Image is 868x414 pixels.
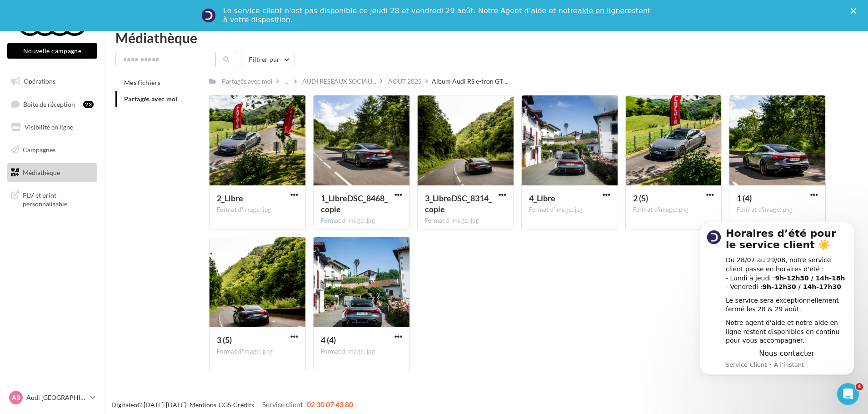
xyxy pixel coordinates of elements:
[222,77,273,86] div: Partagés avec moi
[321,217,402,225] div: Format d'image: jpg
[432,77,509,86] span: Album Audi RS e-tron GT ...
[388,77,422,86] div: AOUT 2025
[241,52,294,67] button: Filtrer par
[5,140,99,160] a: Campagnes
[115,31,857,45] div: Médiathèque
[223,6,652,25] div: Le service client n'est pas disponible ce jeudi 28 et vendredi 29 août. Notre Agent d'aide et not...
[219,401,231,409] a: CGS
[5,118,99,137] a: Visibilité en ligne
[5,72,99,91] a: Opérations
[262,400,303,409] span: Service client
[578,6,624,15] a: aide en ligne
[321,335,336,345] span: 4 (4)
[5,185,99,212] a: PLV et print personnalisable
[283,75,290,88] div: ...
[302,77,376,86] span: AUDI RESEAUX SOCIAU...
[7,389,97,406] a: AB Audi [GEOGRAPHIC_DATA]
[321,193,388,214] span: 1_LibreDSC_8468_copie
[201,8,216,23] img: Profile image for Service-Client
[856,383,863,390] span: 4
[23,168,60,176] span: Médiathèque
[529,193,555,203] span: 4_Libre
[425,193,492,214] span: 3_LibreDSC_8314_copie
[425,217,506,225] div: Format d'image: jpg
[124,79,160,86] span: Mes fichiers
[633,193,648,203] span: 2 (5)
[307,400,353,409] span: 02 30 07 43 80
[737,193,752,203] span: 1 (4)
[5,95,99,114] a: Boîte de réception23
[190,401,216,409] a: Mentions
[12,393,20,402] span: AB
[111,401,137,409] a: Digitaleo
[23,146,55,154] span: Campagnes
[23,189,94,209] span: PLV et print personnalisable
[23,100,75,108] span: Boîte de réception
[24,77,55,85] span: Opérations
[837,383,859,405] iframe: Intercom live chat
[217,206,298,214] div: Format d'image: jpg
[686,208,868,389] iframe: Intercom notifications message
[529,206,610,214] div: Format d'image: jpg
[83,101,94,108] div: 23
[217,193,243,203] span: 2_Libre
[321,348,402,356] div: Format d'image: jpg
[7,43,97,59] button: Nouvelle campagne
[633,206,714,214] div: Format d'image: png
[5,163,99,182] a: Médiathèque
[217,348,298,356] div: Format d'image: png
[111,401,353,409] span: © [DATE]-[DATE] - - -
[737,206,818,214] div: Format d'image: png
[26,393,87,402] p: Audi [GEOGRAPHIC_DATA]
[217,335,232,345] span: 3 (5)
[25,123,73,131] span: Visibilité en ligne
[851,8,860,14] div: Fermer
[233,401,254,409] a: Crédits
[124,95,178,103] span: Partagés avec moi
